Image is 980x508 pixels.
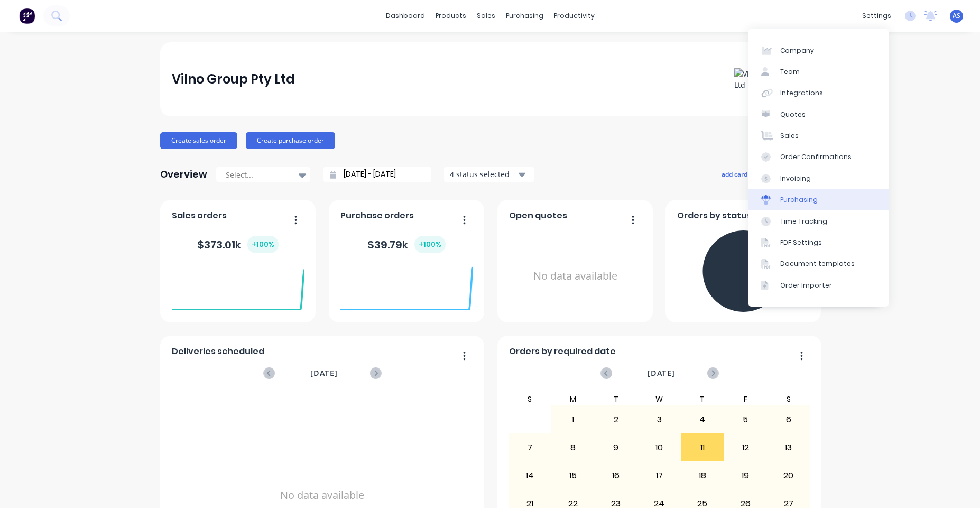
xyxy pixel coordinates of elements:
[595,393,638,405] div: T
[767,393,810,405] div: S
[450,169,516,180] div: 4 status selected
[509,393,552,405] div: S
[552,407,594,433] div: 1
[780,152,852,162] div: Order Confirmations
[638,463,680,489] div: 17
[724,435,766,461] div: 12
[509,226,642,326] div: No data available
[748,210,889,232] a: Time Tracking
[638,435,680,461] div: 10
[160,164,207,185] div: Overview
[953,11,960,21] span: AS
[768,407,810,433] div: 6
[780,46,814,56] div: Company
[681,393,724,405] div: T
[637,393,681,405] div: W
[681,463,724,489] div: 18
[748,146,889,168] a: Order Confirmations
[552,435,594,461] div: 8
[681,435,724,461] div: 11
[160,132,237,149] button: Create sales order
[724,463,766,489] div: 19
[551,393,595,405] div: M
[748,40,889,61] a: Company
[471,8,501,24] div: sales
[780,174,811,183] div: Invoicing
[19,8,35,24] img: Factory
[310,367,338,379] span: [DATE]
[648,367,675,379] span: [DATE]
[501,8,549,24] div: purchasing
[780,281,832,290] div: Order Importer
[638,407,680,433] div: 3
[197,236,279,253] div: $ 373.01k
[677,209,752,222] span: Orders by status
[780,217,827,226] div: Time Tracking
[748,61,889,82] a: Team
[780,195,818,205] div: Purchasing
[780,131,799,141] div: Sales
[509,463,551,489] div: 14
[444,167,534,182] button: 4 status selected
[509,209,567,222] span: Open quotes
[734,68,808,90] img: Vilno Group Pty Ltd
[595,407,637,433] div: 2
[595,463,637,489] div: 16
[768,463,810,489] div: 20
[748,82,889,104] a: Integrations
[857,8,896,24] div: settings
[748,125,889,146] a: Sales
[552,463,594,489] div: 15
[681,407,724,433] div: 4
[414,236,446,253] div: + 100 %
[724,407,766,433] div: 5
[780,110,806,119] div: Quotes
[509,435,551,461] div: 7
[715,167,754,181] button: add card
[247,236,279,253] div: + 100 %
[748,253,889,274] a: Document templates
[780,67,800,77] div: Team
[509,345,616,358] span: Orders by required date
[172,209,227,222] span: Sales orders
[367,236,446,253] div: $ 39.79k
[340,209,414,222] span: Purchase orders
[780,88,823,98] div: Integrations
[748,189,889,210] a: Purchasing
[724,393,767,405] div: F
[246,132,335,149] button: Create purchase order
[748,168,889,189] a: Invoicing
[172,345,264,358] span: Deliveries scheduled
[748,232,889,253] a: PDF Settings
[748,104,889,125] a: Quotes
[748,275,889,296] a: Order Importer
[595,435,637,461] div: 9
[768,435,810,461] div: 13
[780,259,855,269] div: Document templates
[172,69,295,90] div: Vilno Group Pty Ltd
[780,238,822,247] div: PDF Settings
[381,8,430,24] a: dashboard
[430,8,471,24] div: products
[549,8,600,24] div: productivity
